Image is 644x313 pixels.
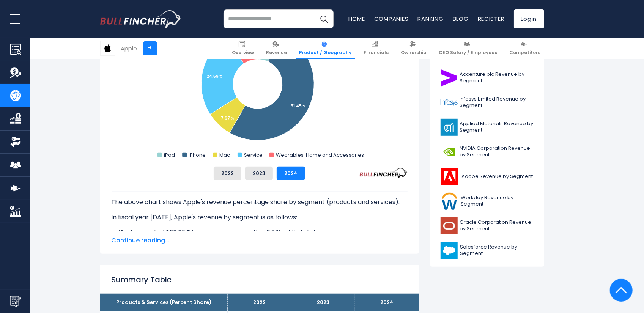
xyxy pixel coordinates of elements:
[263,38,291,59] a: Revenue
[214,167,241,180] button: 2022
[101,41,115,55] img: AAPL logo
[401,50,427,56] span: Ownership
[315,9,334,28] button: Search
[460,121,534,134] span: Applied Materials Revenue by Segment
[276,151,364,159] text: Wearables, Home and Accessories
[441,119,458,136] img: AMAT logo
[441,168,460,185] img: ADBE logo
[418,15,444,23] a: Ranking
[436,68,539,88] a: Accenture plc Revenue by Segment
[361,38,392,59] a: Financials
[460,244,534,257] span: Salesforce Revenue by Segment
[112,228,408,237] li: generated $26.69 B in revenue, representing 6.83% of its total revenue.
[460,47,534,60] span: Microsoft Corporation Revenue by Segment
[436,117,539,138] a: Applied Materials Revenue by Segment
[478,15,505,23] a: Register
[143,41,157,55] a: +
[299,50,352,56] span: Product / Geography
[441,217,458,234] img: ORCL logo
[510,50,541,56] span: Competitors
[291,103,306,109] tspan: 51.45 %
[119,228,133,237] b: iPad
[436,166,539,187] a: Adobe Revenue by Segment
[436,240,539,261] a: Salesforce Revenue by Segment
[441,193,459,210] img: WDAY logo
[436,215,539,236] a: Oracle Corporation Revenue by Segment
[506,38,544,59] a: Competitors
[436,38,501,59] a: CEO Salary / Employees
[100,10,182,28] img: bullfincher logo
[112,236,408,245] span: Continue reading...
[219,151,230,159] text: Mac
[460,96,534,109] span: Infosys Limited Revenue by Segment
[436,92,539,113] a: Infosys Limited Revenue by Segment
[112,9,408,160] svg: Apple's Revenue Share by Segment
[461,195,534,208] span: Workday Revenue by Segment
[10,136,21,148] img: Ownership
[460,219,534,232] span: Oracle Corporation Revenue by Segment
[441,242,458,259] img: CRM logo
[514,9,544,28] a: Login
[100,10,182,28] a: Go to homepage
[436,142,539,162] a: NVIDIA Corporation Revenue by Segment
[291,294,355,311] th: 2023
[266,50,287,56] span: Revenue
[100,294,228,311] th: Products & Services (Percent Share)
[228,294,291,311] th: 2022
[189,151,206,159] text: iPhone
[112,198,408,207] p: The above chart shows Apple's revenue percentage share by segment (products and services).
[206,74,223,79] tspan: 24.59 %
[436,191,539,212] a: Workday Revenue by Segment
[441,143,458,160] img: NVDA logo
[348,15,365,23] a: Home
[453,15,469,23] a: Blog
[374,15,409,23] a: Companies
[164,151,175,159] text: iPad
[221,115,234,121] tspan: 7.67 %
[441,94,458,111] img: INFY logo
[439,50,498,56] span: CEO Salary / Employees
[229,38,258,59] a: Overview
[245,167,273,180] button: 2023
[296,38,355,59] a: Product / Geography
[277,167,305,180] button: 2024
[364,50,389,56] span: Financials
[112,213,408,222] p: In fiscal year [DATE], Apple's revenue by segment is as follows:
[121,44,137,53] div: Apple
[398,38,430,59] a: Ownership
[112,192,408,310] div: The for Apple is the iPhone, which represents 51.45% of its total revenue. The for Apple is the i...
[244,151,263,159] text: Service
[441,69,458,87] img: ACN logo
[355,294,419,311] th: 2024
[460,145,534,158] span: NVIDIA Corporation Revenue by Segment
[232,50,254,56] span: Overview
[112,274,408,285] h2: Summary Table
[462,173,533,180] span: Adobe Revenue by Segment
[460,71,534,84] span: Accenture plc Revenue by Segment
